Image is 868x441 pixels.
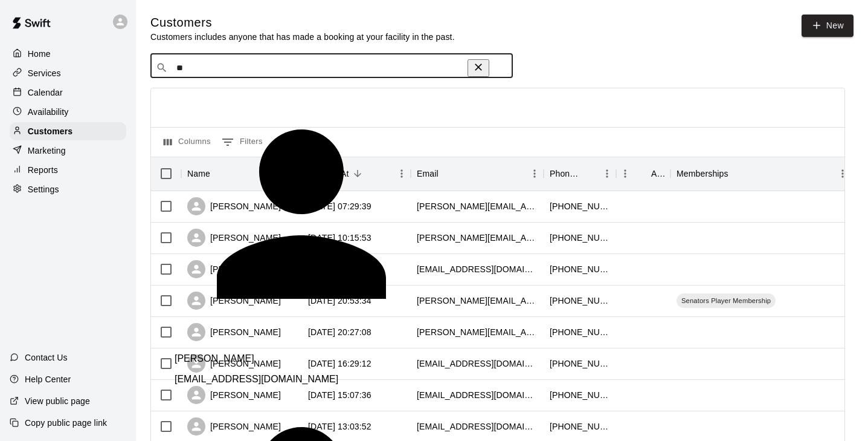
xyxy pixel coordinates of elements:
span: Senators Player Membership [677,296,776,305]
div: +12029971793 [550,326,610,338]
p: Customers [28,125,72,137]
div: Age [651,157,664,191]
p: Reports [28,164,58,176]
p: Services [28,67,61,79]
a: Marketing [10,142,126,160]
a: Customers [10,122,126,140]
button: Menu [526,165,544,183]
div: Memberships [670,157,852,191]
p: Contact Us [25,351,68,364]
button: Sort [581,165,598,182]
p: Copy public page link [25,417,107,429]
div: +18033150573 [550,232,610,244]
a: Home [10,45,126,63]
div: Senators Player Membership [677,293,776,308]
div: +17578708612 [550,420,610,433]
p: Home [28,48,51,60]
div: +17575726393 [550,389,610,401]
button: Sort [728,165,745,182]
p: [PERSON_NAME] [175,353,254,364]
div: Age [616,157,670,191]
p: Settings [28,183,59,195]
div: Memberships [677,157,728,191]
a: Reports [10,161,126,179]
p: Calendar [28,87,63,99]
button: Sort [634,165,651,182]
div: Phone Number [544,157,616,191]
div: Connor Raymond [175,87,513,344]
a: New [802,15,854,37]
div: +18137770480 [550,263,610,275]
button: Menu [616,165,634,183]
div: +17164404039 [550,358,610,370]
div: +15082215646 [550,295,610,307]
span: [EMAIL_ADDRESS][DOMAIN_NAME] [175,374,338,384]
p: Help Center [25,373,71,385]
div: Email [411,157,544,191]
a: Settings [10,180,126,198]
p: View public page [25,395,90,407]
div: +12088697272 [550,200,610,212]
p: Marketing [28,145,66,157]
p: Customers includes anyone that has made a booking at your facility in the past. [150,31,455,43]
div: Phone Number [550,157,581,191]
a: Availability [10,103,126,121]
a: Calendar [10,83,126,102]
button: Menu [834,165,852,183]
a: Services [10,64,126,82]
button: Clear [468,59,489,77]
p: Availability [28,106,69,118]
button: Menu [598,165,616,183]
h5: Customers [150,15,455,31]
div: Search customers by name or email [150,54,513,78]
